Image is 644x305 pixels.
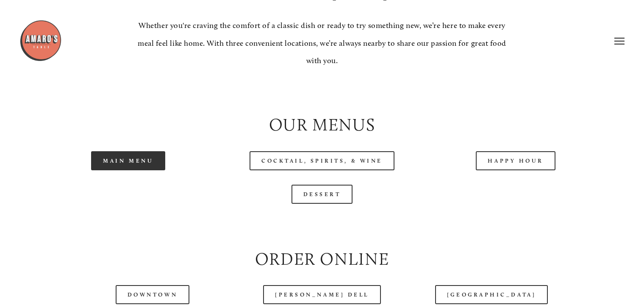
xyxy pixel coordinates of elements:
img: Amaro's Table [19,19,62,62]
a: Downtown [116,285,189,304]
a: Cocktail, Spirits, & Wine [250,151,394,170]
h2: Order Online [39,247,605,271]
a: Dessert [291,185,353,204]
h2: Our Menus [39,113,605,137]
a: [GEOGRAPHIC_DATA] [435,285,548,304]
a: [PERSON_NAME] Dell [263,285,381,304]
a: Happy Hour [476,151,555,170]
a: Main Menu [91,151,165,170]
